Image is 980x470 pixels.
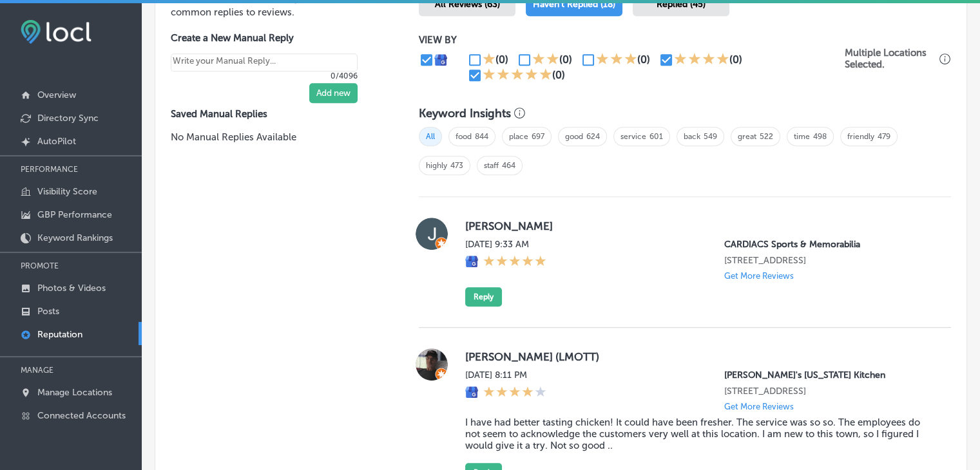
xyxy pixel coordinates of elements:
[171,108,378,120] label: Saved Manual Replies
[309,83,358,103] button: Add new
[502,161,515,170] a: 464
[724,402,794,411] p: Get More Reviews
[419,106,511,120] h3: Keyword Insights
[684,132,700,141] a: back
[37,329,82,340] p: Reputation
[37,136,76,147] p: AutoPilot
[37,283,106,294] p: Photos & Videos
[171,32,358,44] label: Create a New Manual Reply
[37,232,113,243] p: Keyword Rankings
[456,132,472,141] a: food
[559,53,572,66] div: (0)
[552,69,565,81] div: (0)
[794,132,810,141] a: time
[36,21,63,31] div: v 4.0.25
[637,53,650,66] div: (0)
[724,239,930,250] p: CARDIACS Sports & Memorabilia
[128,75,139,85] img: tab_keywords_by_traffic_grey.svg
[37,209,112,220] p: GBP Performance
[171,71,358,80] p: 0/4096
[37,306,59,317] p: Posts
[465,239,546,250] label: [DATE] 9:33 AM
[724,255,930,266] p: 133 West Ave
[419,34,845,46] p: VIEW BY
[674,52,729,68] div: 4 Stars
[37,186,97,197] p: Visibility Score
[483,255,546,269] div: 5 Stars
[21,33,31,44] img: website_grey.svg
[724,271,794,281] p: Get More Reviews
[465,370,546,381] label: [DATE] 8:11 PM
[475,132,488,141] a: 844
[509,132,528,141] a: place
[704,132,717,141] a: 549
[142,76,217,84] div: Keywords by Traffic
[171,53,358,71] textarea: Create your Quick Reply
[483,68,552,83] div: 5 Stars
[21,21,31,31] img: logo_orange.svg
[724,370,930,381] p: Popeye's Louisiana Kitchen
[532,52,559,68] div: 2 Stars
[565,132,583,141] a: good
[465,417,930,451] blockquote: I have had better tasting chicken! It could have been fresher. The service was so so. The employe...
[738,132,756,141] a: great
[532,132,544,141] a: 697
[484,161,499,170] a: staff
[426,161,447,170] a: highly
[483,386,546,400] div: 4 Stars
[620,132,646,141] a: service
[21,20,91,44] img: fda3e92497d09a02dc62c9cd864e3231.png
[845,47,936,70] p: Multiple Locations Selected.
[813,132,827,141] a: 498
[34,33,142,44] div: Domain: [DOMAIN_NAME]
[760,132,773,141] a: 522
[649,132,663,141] a: 601
[483,52,495,68] div: 1 Star
[35,75,45,85] img: tab_domain_overview_orange.svg
[37,410,126,421] p: Connected Accounts
[878,132,890,141] a: 479
[37,387,112,398] p: Manage Locations
[596,52,637,68] div: 3 Stars
[495,53,508,66] div: (0)
[49,76,115,84] div: Domain Overview
[37,113,99,124] p: Directory Sync
[37,89,76,100] p: Overview
[419,127,442,146] span: All
[729,53,742,66] div: (0)
[465,220,930,232] label: [PERSON_NAME]
[724,386,930,397] p: 461 Western Bypass
[465,287,502,306] button: Reply
[586,132,600,141] a: 624
[450,161,463,170] a: 473
[847,132,874,141] a: friendly
[465,350,930,363] label: [PERSON_NAME] (LMOTT)
[171,130,378,144] p: No Manual Replies Available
